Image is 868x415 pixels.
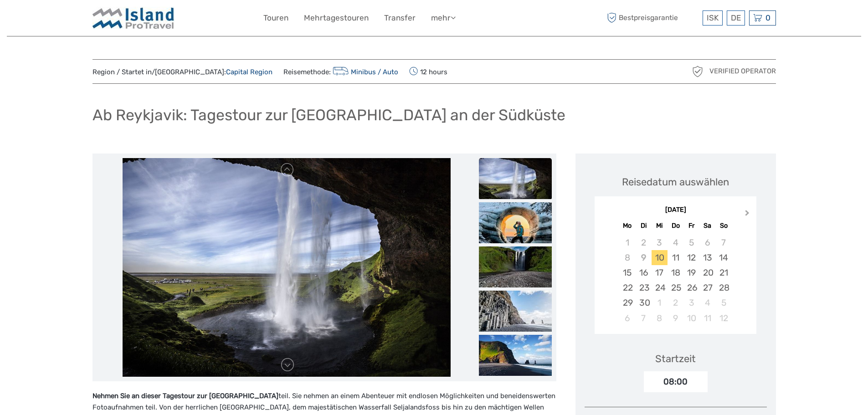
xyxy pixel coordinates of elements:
[619,280,635,295] div: Choose Montag, 22. September 2025
[668,295,683,310] div: Choose Donnerstag, 2. Oktober 2025
[644,371,708,392] div: 08:00
[652,295,668,310] div: Choose Mittwoch, 1. Oktober 2025
[636,250,652,265] div: Not available Dienstag, 9. September 2025
[668,280,683,295] div: Choose Donnerstag, 25. September 2025
[715,250,731,265] div: Choose Sonntag, 14. September 2025
[13,16,103,23] p: We're away right now. Please check back later!
[699,235,715,250] div: Not available Samstag, 6. September 2025
[92,7,175,29] img: Iceland ProTravel
[652,220,668,232] div: Mi
[727,10,745,26] div: DE
[384,11,416,25] a: Transfer
[619,235,635,250] div: Not available Montag, 1. September 2025
[619,295,635,310] div: Choose Montag, 29. September 2025
[479,335,552,376] img: 542d6e6172f8494cab2cfce9bb746d74_slider_thumbnail.jpg
[619,250,635,265] div: Not available Montag, 8. September 2025
[715,235,731,250] div: Not available Sonntag, 7. September 2025
[304,11,369,25] a: Mehrtagestouren
[479,202,552,243] img: 9a10d14e6e7449e2b3e91adb7fb94c41_slider_thumbnail.jpeg
[283,65,399,78] span: Reisemethode:
[619,265,635,280] div: Choose Montag, 15. September 2025
[105,14,116,25] button: Open LiveChat chat widget
[683,311,699,326] div: Choose Freitag, 10. Oktober 2025
[668,265,683,280] div: Choose Donnerstag, 18. September 2025
[707,13,719,22] span: ISK
[92,392,278,400] strong: Nehmen Sie an dieser Tagestour zur [GEOGRAPHIC_DATA]
[595,205,756,215] div: [DATE]
[715,295,731,310] div: Choose Sonntag, 5. Oktober 2025
[683,235,699,250] div: Not available Freitag, 5. September 2025
[636,280,652,295] div: Choose Dienstag, 23. September 2025
[636,265,652,280] div: Choose Dienstag, 16. September 2025
[636,311,652,326] div: Choose Dienstag, 7. Oktober 2025
[699,280,715,295] div: Choose Samstag, 27. September 2025
[668,250,683,265] div: Choose Donnerstag, 11. September 2025
[652,265,668,280] div: Choose Mittwoch, 17. September 2025
[636,235,652,250] div: Not available Dienstag, 2. September 2025
[683,220,699,232] div: Fr
[690,64,705,79] img: verified_operator_grey_128.png
[123,158,451,377] img: 65735c31046a4a90aa9ead88a3223c82_main_slider.jpg
[699,311,715,326] div: Choose Samstag, 11. Oktober 2025
[636,220,652,232] div: Di
[263,11,288,25] a: Touren
[652,235,668,250] div: Not available Mittwoch, 3. September 2025
[655,352,696,366] div: Startzeit
[715,280,731,295] div: Choose Sonntag, 28. September 2025
[652,280,668,295] div: Choose Mittwoch, 24. September 2025
[619,220,635,232] div: Mo
[709,67,776,76] span: Verified Operator
[699,220,715,232] div: Sa
[715,311,731,326] div: Choose Sonntag, 12. Oktober 2025
[226,68,272,76] a: Capital Region
[652,250,668,265] div: Choose Mittwoch, 10. September 2025
[699,265,715,280] div: Choose Samstag, 20. September 2025
[92,106,565,124] h1: Ab Reykjavik: Tagestour zur [GEOGRAPHIC_DATA] an der Südküste
[741,208,755,222] button: Next Month
[683,280,699,295] div: Choose Freitag, 26. September 2025
[715,265,731,280] div: Choose Sonntag, 21. September 2025
[409,65,447,78] span: 12 hours
[668,235,683,250] div: Not available Donnerstag, 4. September 2025
[605,10,700,26] span: Bestpreisgarantie
[683,295,699,310] div: Choose Freitag, 3. Oktober 2025
[619,311,635,326] div: Choose Montag, 6. Oktober 2025
[683,265,699,280] div: Choose Freitag, 19. September 2025
[668,311,683,326] div: Choose Donnerstag, 9. Oktober 2025
[764,13,772,22] span: 0
[636,295,652,310] div: Choose Dienstag, 30. September 2025
[652,311,668,326] div: Choose Mittwoch, 8. Oktober 2025
[479,246,552,287] img: 8d7247fd982548bb8e19952aeefa9cea_slider_thumbnail.jpg
[699,295,715,310] div: Choose Samstag, 4. Oktober 2025
[92,67,272,77] span: Region / Startet in/[GEOGRAPHIC_DATA]:
[668,220,683,232] div: Do
[431,11,456,25] a: mehr
[331,68,399,76] a: Minibus / Auto
[683,250,699,265] div: Choose Freitag, 12. September 2025
[597,235,753,326] div: month 2025-09
[479,291,552,332] img: de10c0faead14f29a85372f9e242ba66_slider_thumbnail.jpg
[715,220,731,232] div: So
[622,175,729,189] div: Reisedatum auswählen
[479,158,552,199] img: 65735c31046a4a90aa9ead88a3223c82_slider_thumbnail.jpg
[699,250,715,265] div: Choose Samstag, 13. September 2025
